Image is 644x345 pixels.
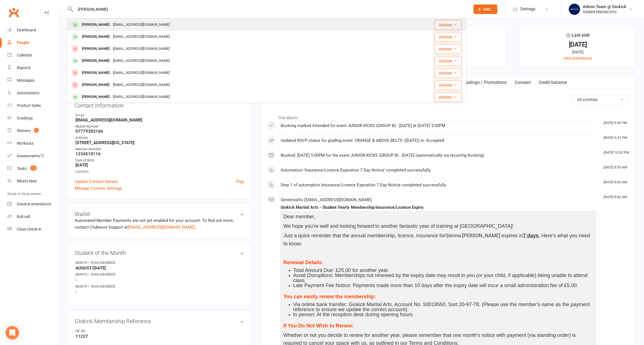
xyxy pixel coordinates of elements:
[74,5,466,13] input: Search...
[7,49,59,62] a: Calendar
[434,44,462,54] button: Actions
[7,175,59,187] a: What's New
[7,112,59,125] a: Gradings
[17,179,37,183] div: What's New
[75,129,244,134] strong: 07779303166
[434,68,462,78] button: Actions
[566,32,589,42] div: Last visit
[75,334,244,339] strong: 11227
[75,100,244,109] h3: Contact information
[525,49,631,55] div: [DATE]
[75,163,244,168] strong: [DATE]
[7,74,59,87] a: Messages
[75,178,118,185] a: Update Contact Details
[267,95,629,103] h3: Activity
[569,4,580,15] img: thumb_image1695682323.png
[80,45,111,53] div: [PERSON_NAME]
[281,123,596,128] div: Booking marked Attended for event JUNIOR KICKS (GROUP B) - [DATE] at [DATE] 5:00PM
[283,233,590,247] span: . Here’s what you need to know:
[523,233,539,238] span: 7 days
[434,56,462,66] button: Actions
[458,76,511,89] a: Gradings / Promotions
[17,53,32,57] div: Calendar
[75,169,244,174] div: Location
[583,9,626,14] div: Giokick Martial Arts
[603,180,627,184] i: [DATE] 8:03 AM
[434,32,462,42] button: Actions
[281,205,596,210] div: Giokick Martial Arts - Student Yearly Membership/Insurance/Licence Expiry.
[7,198,59,210] a: General attendance kiosk mode
[75,118,244,123] strong: [EMAIL_ADDRESS][DOMAIN_NAME]
[445,233,461,238] span: Sienna
[7,150,59,162] a: Assessments
[75,211,244,217] h3: Wallet
[17,141,34,145] div: Workouts
[128,225,195,230] a: [EMAIL_ADDRESS][DOMAIN_NAME]
[17,28,36,32] div: Dashboard
[80,21,111,29] div: [PERSON_NAME]
[17,78,34,83] div: Messages
[111,45,171,53] div: [EMAIL_ADDRESS][DOMAIN_NAME]
[281,153,596,158] div: Booked: [DATE] 5:00PM for the event JUNIOR KICKS (GROUP B) - [DATE] (automatically via recurring ...
[111,21,171,29] div: [EMAIL_ADDRESS][DOMAIN_NAME]
[603,151,629,154] i: [DATE] 10:52 PM
[75,147,244,152] div: Member Number
[7,62,59,74] a: Reports
[75,289,244,294] strong: -
[7,125,59,137] a: Waivers 2
[17,103,41,108] div: Product Sales
[17,154,44,158] div: Assessments
[434,92,462,102] button: Actions
[80,69,111,77] div: [PERSON_NAME]
[75,140,244,145] strong: [STREET_ADDRESS][US_STATE]
[511,76,535,89] a: Consent
[75,135,244,140] div: Address
[293,283,578,288] span: Late Payment Fee Notice: Payments made more than 10 days after the expiry date will incur a small...
[293,312,414,317] span: In person: At the reception desk during opening hours.
[6,326,19,339] div: Open Intercom Messenger
[34,128,39,133] span: 2
[603,165,627,169] i: [DATE] 8:03 AM
[111,33,171,41] div: [EMAIL_ADDRESS][DOMAIN_NAME]
[483,7,490,11] span: Add
[281,168,596,173] div: Automation 'Insurance/Licence Expiration 7 Day Notice' completed successfully
[501,233,523,238] span: expires in
[281,197,372,202] span: Sent email to [EMAIL_ADDRESS][DOMAIN_NAME]
[283,323,354,328] span: If You Do Not Wish to Renew:
[7,210,59,223] a: Roll call
[17,128,30,133] div: Waivers
[283,260,323,265] span: Renewal Details:
[7,137,59,150] a: Workouts
[525,42,631,48] div: [DATE]
[236,178,244,185] a: Flag
[293,267,389,273] span: Total Amount Due: £25.00 for another year.
[283,223,513,229] span: We hope you’re well and looking forward to another fantastic year of training at [GEOGRAPHIC_DATA]!
[75,278,244,283] strong: -
[80,93,111,101] div: [PERSON_NAME]
[75,113,244,118] div: Email
[7,223,59,236] a: Class kiosk mode
[293,302,590,312] span: Via online bank transfer: Giokick Martial Arts, Account No. 50019550, Sort 20-97-78. (Please use ...
[80,57,111,65] div: [PERSON_NAME]
[267,112,629,121] li: This Month
[7,87,59,99] a: Automations
[7,24,59,36] a: Dashboard
[17,227,41,231] div: Class check-in
[603,136,627,140] i: [DATE] 4:51 PM
[17,40,29,45] div: People
[434,20,462,30] button: Actions
[75,328,122,334] div: GK No:
[281,138,596,143] div: Updated RSVP status for grading event 'ORANGE & ABOVE BELTS' ([DATE]) to 'Accepted'
[520,3,536,15] span: Settings
[75,158,244,163] div: Date of Birth
[583,4,626,9] div: Admin Team @ Giokick
[434,80,462,90] button: Actions
[111,93,171,101] div: [EMAIL_ADDRESS][DOMAIN_NAME]
[111,69,171,77] div: [EMAIL_ADDRESS][DOMAIN_NAME]
[7,162,59,175] a: Tasks 12
[283,294,376,299] span: You can easily renew the membership:
[283,214,315,219] span: Dear member,
[30,166,37,170] span: 12
[473,4,497,14] button: Add
[17,202,51,206] div: General attendance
